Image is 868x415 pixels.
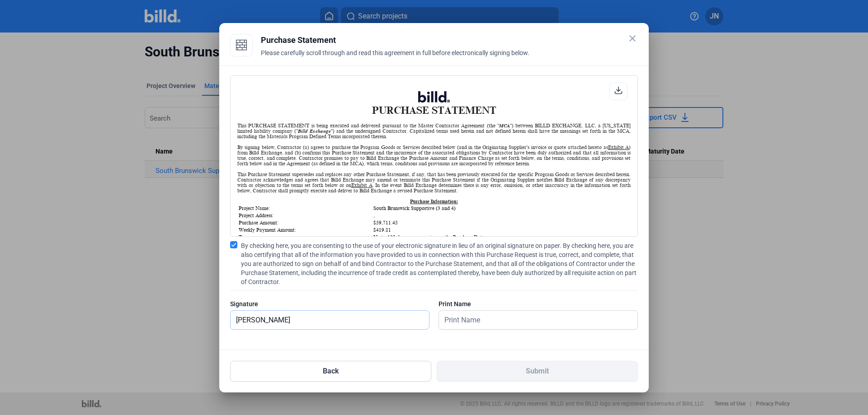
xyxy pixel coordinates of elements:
[241,241,638,286] span: By checking here, you are consenting to the use of your electronic signature in lieu of an origin...
[238,234,372,240] td: Term:
[238,227,372,233] td: Weekly Payment Amount:
[261,48,638,68] div: Please carefully scroll through and read this agreement in full before electronically signing below.
[627,33,638,44] mat-icon: close
[238,205,372,211] td: Project Name:
[439,299,638,308] div: Print Name
[237,91,631,116] h1: PURCHASE STATEMENT
[373,205,630,211] td: South Brunswick Supportive (3 and 4)
[231,311,429,329] input: Signature
[351,182,373,188] u: Exhibit A
[439,311,627,329] input: Print Name
[238,219,372,226] td: Purchase Amount:
[237,172,631,193] div: This Purchase Statement supersedes and replaces any other Purchase Statement, if any, that has be...
[230,299,429,308] div: Signature
[373,212,630,219] td: ,
[410,199,458,204] u: Purchase Information:
[298,128,331,134] i: Billd Exchange
[608,145,629,150] u: Exhibit A
[373,219,630,226] td: $59,711.45
[261,34,638,47] div: Purchase Statement
[437,361,638,382] button: Submit
[238,212,372,219] td: Project Address:
[237,123,631,139] div: This PURCHASE STATEMENT is being executed and delivered pursuant to the Master Contractor Agreeme...
[237,145,631,166] div: By signing below, Contractor (a) agrees to purchase the Program Goods or Services described below...
[373,227,630,233] td: $419.81
[499,123,510,128] i: MCA
[373,234,630,240] td: Up to 120 days, commencing on the Purchase Date
[230,361,431,382] button: Back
